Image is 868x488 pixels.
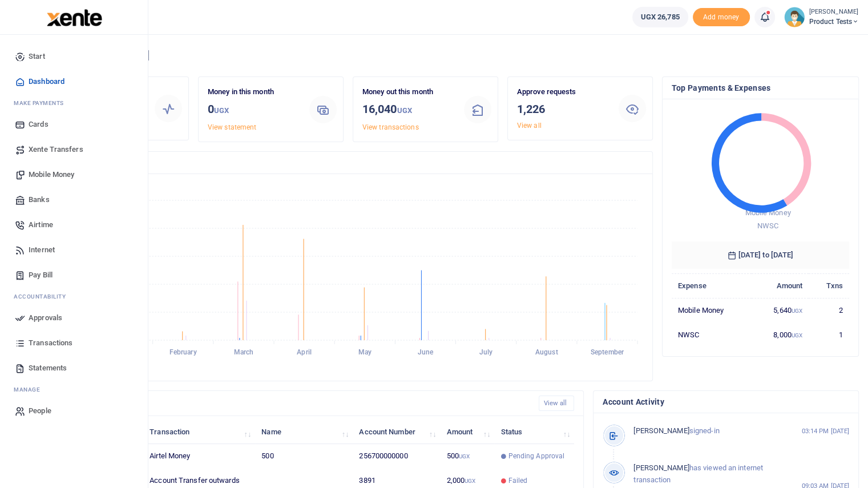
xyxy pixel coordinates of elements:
span: [PERSON_NAME] [633,463,689,472]
td: 500 [255,444,353,469]
tspan: August [535,348,558,356]
a: Transactions [9,330,139,356]
td: 2 [809,298,849,322]
small: UGX [397,106,411,115]
h6: [DATE] to [DATE] [672,241,849,269]
tspan: April [297,348,312,356]
li: Ac [9,288,139,305]
small: UGX [792,308,802,314]
td: 256700000000 [353,444,440,469]
span: Transactions [29,337,72,349]
a: profile-user [PERSON_NAME] Product Tests [784,7,859,27]
span: Add money [693,8,750,27]
a: UGX 26,785 [632,7,688,27]
tspan: September [591,348,624,356]
span: Dashboard [29,76,64,87]
a: View statement [208,123,256,131]
a: View all [517,122,542,130]
a: View transactions [362,123,419,131]
th: Amount: activate to sort column ascending [440,420,494,444]
h4: Hello [PERSON_NAME] [43,49,859,62]
p: Money in this month [208,86,300,98]
span: NWSC [757,221,778,230]
li: Wallet ballance [628,7,693,27]
li: M [9,381,139,398]
span: ake Payments [19,99,64,107]
h4: Recent Transactions [53,397,530,410]
h3: 16,040 [362,100,455,119]
a: Internet [9,237,139,263]
a: logo-small logo-large logo-large [46,13,102,21]
h3: 0 [208,100,300,119]
img: profile-user [784,7,805,27]
p: Money out this month [362,86,455,98]
a: Cards [9,112,139,137]
a: Add money [693,12,750,21]
span: People [29,405,51,417]
h4: Account Activity [603,396,849,408]
td: Airtel Money [143,444,255,469]
span: Start [29,51,45,62]
tspan: February [169,348,197,356]
h3: 1,226 [517,100,609,118]
a: Dashboard [9,69,139,94]
td: Mobile Money [672,298,752,322]
a: Start [9,44,139,69]
small: [PERSON_NAME] [809,7,859,17]
span: Pending Approval [508,451,565,461]
small: UGX [214,106,229,115]
p: signed-in [633,425,795,437]
h4: Top Payments & Expenses [672,82,849,94]
th: Transaction: activate to sort column ascending [143,420,255,444]
td: 5,640 [752,298,809,322]
tspan: May [358,348,372,356]
span: UGX 26,785 [641,11,680,23]
th: Expense [672,273,752,298]
tspan: March [234,348,254,356]
a: View all [539,396,575,411]
li: M [9,94,139,112]
small: UGX [792,332,802,338]
span: [PERSON_NAME] [633,426,689,435]
li: Toup your wallet [693,8,750,27]
td: 500 [440,444,494,469]
a: Xente Transfers [9,137,139,162]
a: Pay Bill [9,263,139,288]
a: Approvals [9,305,139,330]
td: 1 [809,322,849,346]
th: Amount [752,273,809,298]
span: Product Tests [809,17,859,27]
small: 03:14 PM [DATE] [801,426,849,436]
th: Account Number: activate to sort column ascending [353,420,440,444]
span: Mobile Money [745,208,790,217]
span: Approvals [29,312,62,324]
th: Status: activate to sort column ascending [494,420,574,444]
th: Txns [809,273,849,298]
span: Mobile Money [29,169,74,180]
td: NWSC [672,322,752,346]
span: anage [19,385,41,394]
tspan: July [479,348,492,356]
a: Mobile Money [9,162,139,187]
a: Airtime [9,212,139,237]
span: countability [22,292,66,301]
tspan: June [418,348,434,356]
p: Approve requests [517,86,609,98]
span: Banks [29,194,50,205]
td: 8,000 [752,322,809,346]
span: Pay Bill [29,269,53,281]
span: Airtime [29,219,53,231]
th: Name: activate to sort column ascending [255,420,353,444]
small: UGX [459,453,470,459]
span: Xente Transfers [29,144,83,155]
span: Statements [29,362,67,374]
h4: Transactions Overview [53,156,643,169]
span: Cards [29,119,49,130]
a: People [9,398,139,424]
span: Internet [29,244,55,256]
img: logo-large [47,9,102,26]
a: Statements [9,356,139,381]
a: Banks [9,187,139,212]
